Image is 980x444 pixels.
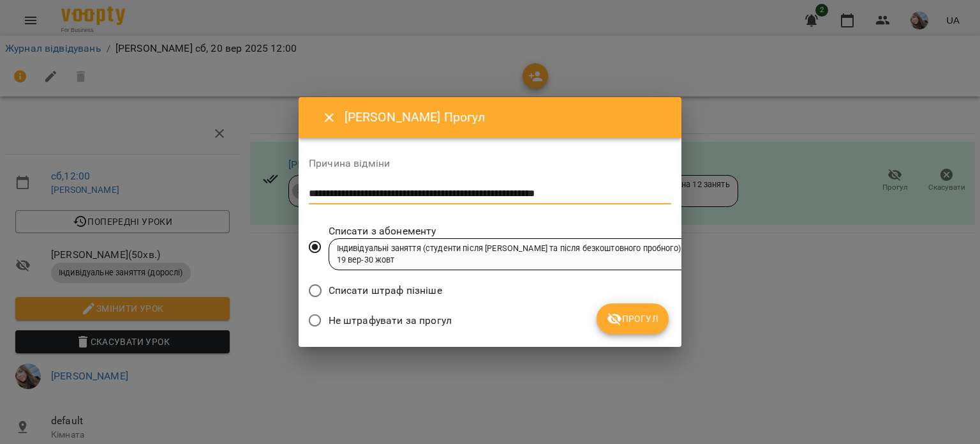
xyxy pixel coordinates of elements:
button: Close [314,102,345,133]
h6: [PERSON_NAME] Прогул [345,107,666,127]
button: Прогул [597,303,669,334]
span: Списати з абонементу [329,224,764,239]
label: Причина відміни [309,158,671,169]
div: Індивідуальні заняття (студенти після [PERSON_NAME] та після безкоштовного пробного) пакет на 12 ... [337,243,755,266]
span: Списати штраф пізніше [329,283,442,298]
span: Прогул [607,311,658,326]
span: Не штрафувати за прогул [329,313,452,328]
